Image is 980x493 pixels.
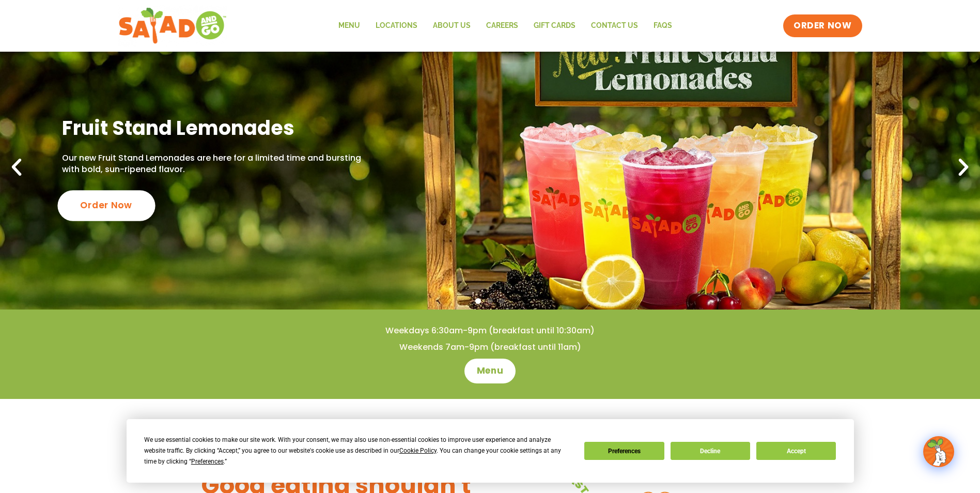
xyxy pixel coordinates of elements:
a: Locations [368,14,425,38]
a: Menu [331,14,368,38]
div: Cookie Consent Prompt [127,419,854,483]
a: Contact Us [583,14,646,38]
span: Go to slide 2 [487,298,493,304]
div: We use essential cookies to make our site work. With your consent, we may also use non-essential ... [144,435,572,467]
span: ORDER NOW [794,20,851,32]
a: Careers [478,14,526,38]
span: Cookie Policy [399,447,437,454]
span: Preferences [191,458,224,465]
img: wpChatIcon [924,437,953,466]
button: Accept [756,442,836,460]
span: Menu [477,365,503,377]
div: Order Now [57,190,155,221]
nav: Menu [331,14,680,38]
a: About Us [425,14,478,38]
a: ORDER NOW [783,14,862,37]
h4: Weekends 7am-9pm (breakfast until 11am) [21,342,959,353]
h4: Weekdays 6:30am-9pm (breakfast until 10:30am) [21,325,959,336]
div: Previous slide [5,156,28,179]
a: FAQs [646,14,680,38]
p: Our new Fruit Stand Lemonades are here for a limited time and bursting with bold, sun-ripened fla... [62,152,365,176]
a: Menu [464,359,516,383]
span: Go to slide 3 [499,298,505,304]
button: Decline [671,442,750,460]
button: Preferences [584,442,664,460]
span: Go to slide 1 [475,298,481,304]
a: GIFT CARDS [526,14,583,38]
div: Next slide [952,156,975,179]
img: new-SAG-logo-768×292 [118,5,227,47]
h2: Fruit Stand Lemonades [62,115,365,141]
